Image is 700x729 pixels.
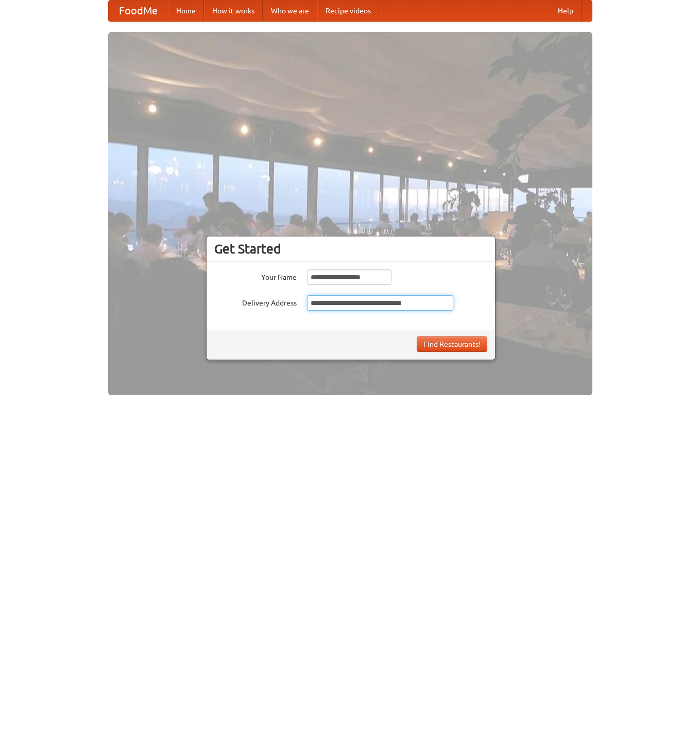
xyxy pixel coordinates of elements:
a: How it works [204,1,263,21]
a: Who we are [263,1,317,21]
label: Delivery Address [214,295,297,308]
a: Help [550,1,582,21]
h3: Get Started [214,241,487,257]
a: FoodMe [109,1,168,21]
a: Home [168,1,204,21]
label: Your Name [214,269,297,282]
a: Recipe videos [317,1,379,21]
button: Find Restaurants! [417,336,487,352]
